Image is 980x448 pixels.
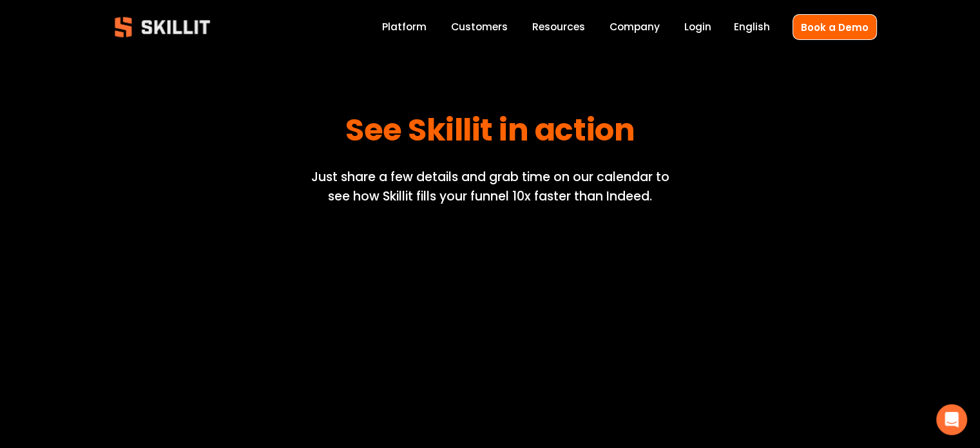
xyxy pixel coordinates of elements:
a: Platform [382,19,427,36]
a: Customers [451,19,508,36]
div: language picker [734,19,770,36]
img: Skillit [104,8,221,46]
a: Company [610,19,660,36]
strong: See Skillit in action [345,106,635,159]
span: English [734,19,770,34]
a: Login [684,19,711,36]
span: Resources [532,19,585,34]
a: Book a Demo [793,14,877,39]
div: Open Intercom Messenger [936,404,967,435]
a: folder dropdown [532,19,585,36]
p: Just share a few details and grab time on our calendar to see how Skillit fills your funnel 10x f... [298,168,681,207]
